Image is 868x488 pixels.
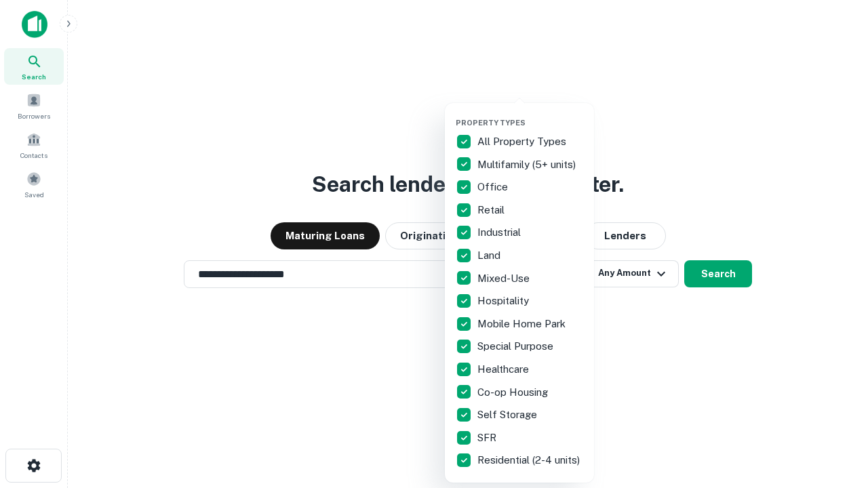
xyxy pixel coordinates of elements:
p: Industrial [477,224,524,241]
p: All Property Types [477,134,569,150]
p: Self Storage [477,407,540,423]
p: SFR [477,430,499,446]
p: Co-op Housing [477,384,551,401]
p: Healthcare [477,361,532,378]
p: Retail [477,202,507,218]
p: Mixed-Use [477,270,532,287]
p: Multifamily (5+ units) [477,157,578,173]
p: Special Purpose [477,338,556,354]
p: Mobile Home Park [477,316,568,332]
p: Residential (2-4 units) [477,452,583,468]
p: Office [477,179,511,195]
span: Property Types [456,119,526,127]
p: Land [477,247,503,264]
p: Hospitality [477,293,532,309]
iframe: Chat Widget [800,380,868,445]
